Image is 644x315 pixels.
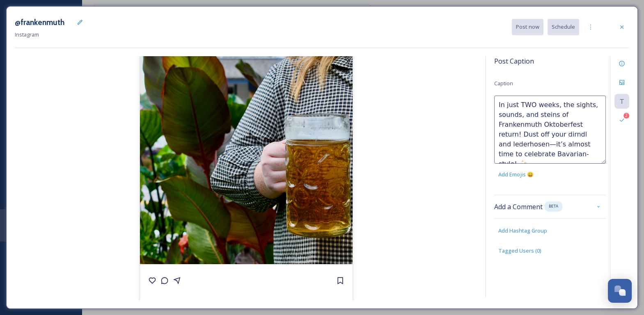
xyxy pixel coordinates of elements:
[548,19,579,35] button: Schedule
[15,16,64,28] h3: @frankenmuth
[512,19,543,35] button: Post now
[498,171,534,178] span: Add Emojis 😄
[498,227,547,235] span: Add Hashtag Group
[608,279,632,303] button: Open Chat
[498,247,541,255] span: Tagged Users ( 0 )
[623,113,629,119] div: 2
[494,202,543,212] span: Add a Comment
[494,80,513,87] span: Caption
[494,96,606,164] textarea: In just TWO weeks, the sights, sounds, and steins of Frankenmuth Oktoberfest return! Dust off you...
[494,56,534,66] span: Post Caption
[15,31,39,38] span: Instagram
[549,203,558,209] span: BETA
[140,52,353,264] img: CVB_7364.jpg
